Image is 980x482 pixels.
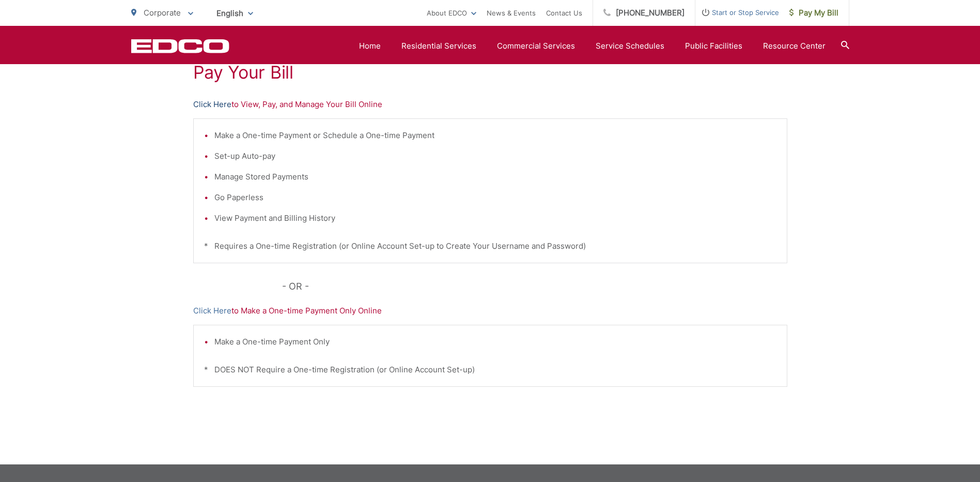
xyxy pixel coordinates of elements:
a: EDCD logo. Return to the homepage. [131,39,229,53]
a: Click Here [193,98,231,111]
p: * DOES NOT Require a One-time Registration (or Online Account Set-up) [204,364,776,376]
a: Service Schedules [596,40,664,52]
a: Resource Center [763,40,826,52]
li: Go Paperless [214,191,776,204]
span: English [209,4,261,22]
h1: Pay Your Bill [193,62,787,83]
a: Contact Us [546,7,582,19]
a: Commercial Services [497,40,575,52]
a: Click Here [193,305,231,317]
li: Set-up Auto-pay [214,150,776,162]
a: About EDCO [427,7,476,19]
span: Pay My Bill [789,7,838,19]
p: to Make a One-time Payment Only Online [193,305,787,317]
p: * Requires a One-time Registration (or Online Account Set-up to Create Your Username and Password) [204,240,776,252]
p: to View, Pay, and Manage Your Bill Online [193,98,787,111]
a: Residential Services [401,40,476,52]
a: Home [359,40,381,52]
li: Manage Stored Payments [214,171,776,183]
li: View Payment and Billing History [214,212,776,224]
a: News & Events [487,7,536,19]
a: Public Facilities [685,40,742,52]
li: Make a One-time Payment Only [214,336,776,348]
span: Corporate [144,8,181,18]
p: - OR - [282,279,787,294]
li: Make a One-time Payment or Schedule a One-time Payment [214,129,776,142]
